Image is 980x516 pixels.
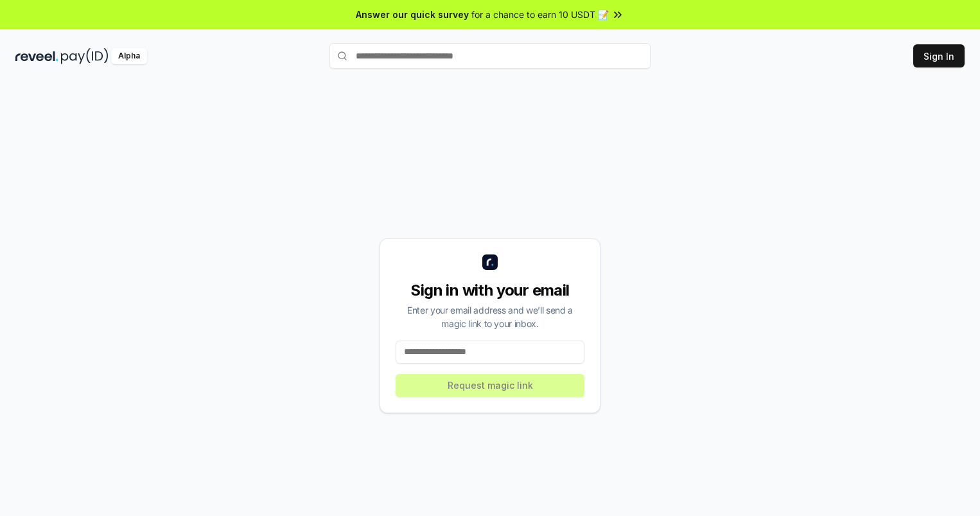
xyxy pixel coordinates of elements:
img: reveel_dark [15,48,58,64]
div: Enter your email address and we’ll send a magic link to your inbox. [396,303,584,330]
button: Sign In [913,44,965,67]
img: logo_small [482,254,498,270]
div: Alpha [111,48,147,64]
div: Sign in with your email [396,280,584,301]
span: for a chance to earn 10 USDT 📝 [471,8,609,21]
span: Answer our quick survey [356,8,469,21]
img: pay_id [61,48,109,64]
